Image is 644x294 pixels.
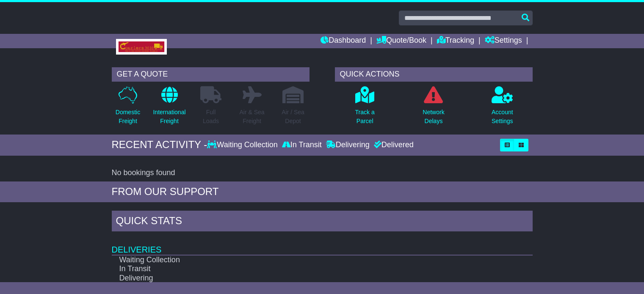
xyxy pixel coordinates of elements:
td: In Transit [112,264,492,274]
div: RECENT ACTIVITY - [112,139,207,151]
div: FROM OUR SUPPORT [112,186,533,198]
a: NetworkDelays [422,86,445,130]
a: InternationalFreight [152,86,186,130]
p: Track a Parcel [355,108,375,126]
td: Waiting Collection [112,255,492,265]
div: In Transit [280,140,324,150]
a: DomesticFreight [115,86,141,130]
a: Track aParcel [355,86,375,130]
p: Air & Sea Freight [239,108,264,126]
div: Delivered [372,140,414,150]
div: Delivering [324,140,372,150]
div: No bookings found [112,168,533,178]
p: Network Delays [423,108,444,126]
p: Full Loads [200,108,221,126]
p: Air / Sea Depot [282,108,304,126]
div: Waiting Collection [207,140,279,150]
a: Settings [485,34,522,48]
td: Delivering [112,274,492,283]
a: AccountSettings [491,86,514,130]
div: Quick Stats [112,211,533,234]
div: GET A QUOTE [112,67,310,82]
td: Deliveries [112,234,533,255]
a: Quote/Book [376,34,426,48]
a: Tracking [437,34,474,48]
p: Domestic Freight [116,108,140,126]
p: Account Settings [492,108,513,126]
div: QUICK ACTIONS [335,67,533,82]
p: International Freight [153,108,185,126]
a: Dashboard [321,34,366,48]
